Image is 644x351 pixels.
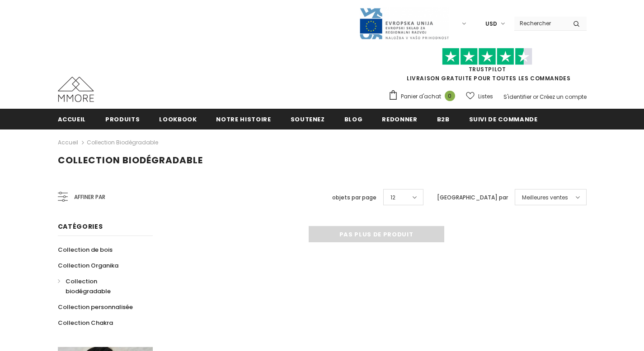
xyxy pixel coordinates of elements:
span: Collection Chakra [58,319,113,327]
span: B2B [437,115,450,124]
a: S'identifier [503,93,531,101]
span: Accueil [58,115,86,124]
span: Suivi de commande [469,115,538,124]
img: Javni Razpis [359,7,449,40]
span: Blog [344,115,363,124]
a: Javni Razpis [359,19,449,27]
a: Collection Chakra [58,315,113,331]
a: Blog [344,109,363,129]
a: Accueil [58,137,78,148]
a: Créez un compte [540,93,587,101]
a: Accueil [58,109,86,129]
span: soutenez [291,115,325,124]
a: Suivi de commande [469,109,538,129]
label: objets par page [332,193,376,202]
span: 0 [445,91,455,101]
span: Redonner [382,115,417,124]
label: [GEOGRAPHIC_DATA] par [437,193,508,202]
span: Panier d'achat [401,92,441,101]
span: or [533,93,538,101]
a: Collection biodégradable [87,139,158,146]
span: Collection Organika [58,261,118,270]
a: Notre histoire [216,109,271,129]
span: Collection de bois [58,245,113,254]
span: Affiner par [74,192,105,202]
img: Cas MMORE [58,77,94,102]
a: Produits [105,109,140,129]
a: Listes [466,88,493,104]
span: Produits [105,115,140,124]
a: Collection de bois [58,242,113,258]
span: Collection biodégradable [66,277,111,296]
span: 12 [390,193,395,202]
a: Collection Organika [58,258,118,273]
a: TrustPilot [469,65,506,73]
span: Catégories [58,222,103,231]
span: Collection personnalisée [58,303,133,311]
a: Collection biodégradable [58,273,143,299]
a: Lookbook [159,109,197,129]
span: USD [485,19,497,28]
span: Lookbook [159,115,197,124]
input: Search Site [514,17,566,30]
a: soutenez [291,109,325,129]
img: Faites confiance aux étoiles pilotes [442,48,532,65]
a: Collection personnalisée [58,299,133,315]
span: Meilleures ventes [522,193,568,202]
a: B2B [437,109,450,129]
a: Panier d'achat 0 [388,90,460,103]
span: LIVRAISON GRATUITE POUR TOUTES LES COMMANDES [388,52,587,82]
span: Notre histoire [216,115,271,124]
span: Collection biodégradable [58,154,203,166]
a: Redonner [382,109,417,129]
span: Listes [478,92,493,101]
